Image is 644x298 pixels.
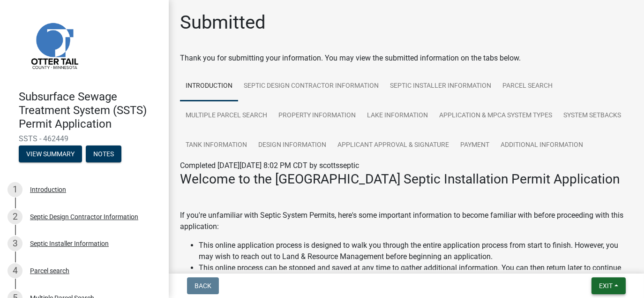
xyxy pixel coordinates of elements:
div: 4 [7,263,22,278]
div: 1 [7,182,22,197]
button: View Summary [19,145,82,162]
li: This online application process is designed to walk you through the entire application process fr... [199,240,633,262]
a: Applicant Approval & Signature [332,130,455,160]
a: Tank Information [180,130,253,160]
div: 2 [7,209,22,224]
a: Introduction [180,71,238,101]
div: Septic Installer Information [30,240,109,247]
a: Application & MPCA System Types [434,101,558,131]
div: Thank you for submitting your information. You may view the submitted information on the tabs below. [180,53,633,64]
button: Exit [592,277,626,294]
span: Completed [DATE][DATE] 8:02 PM CDT by scottsseptic [180,161,359,170]
a: Lake Information [361,101,434,131]
a: System Setbacks [558,101,627,131]
span: SSTS - 462449 [19,134,150,143]
button: Notes [86,145,121,162]
h3: Welcome to the [GEOGRAPHIC_DATA] Septic Installation Permit Application [180,171,633,187]
button: Back [187,277,219,294]
span: Exit [599,282,613,290]
a: Property Information [273,101,361,131]
div: Parcel search [30,267,69,274]
div: Introduction [30,186,66,193]
h4: Subsurface Sewage Treatment System (SSTS) Permit Application [19,90,161,130]
a: Septic Installer Information [384,71,497,101]
a: Parcel search [497,71,558,101]
p: If you're unfamiliar with Septic System Permits, here's some important information to become fami... [180,210,633,232]
span: Back [195,282,211,290]
li: This online process can be stopped and saved at any time to gather additional information. You ca... [199,262,633,285]
img: Otter Tail County, Minnesota [19,10,89,80]
wm-modal-confirm: Summary [19,151,82,159]
a: Multiple Parcel Search [180,101,273,131]
wm-modal-confirm: Notes [86,151,121,159]
div: 3 [7,236,22,251]
h1: Submitted [180,11,266,34]
a: Payment [455,130,495,160]
a: Septic Design Contractor Information [238,71,384,101]
a: Design Information [253,130,332,160]
a: Additional Information [495,130,589,160]
div: Septic Design Contractor Information [30,214,138,220]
